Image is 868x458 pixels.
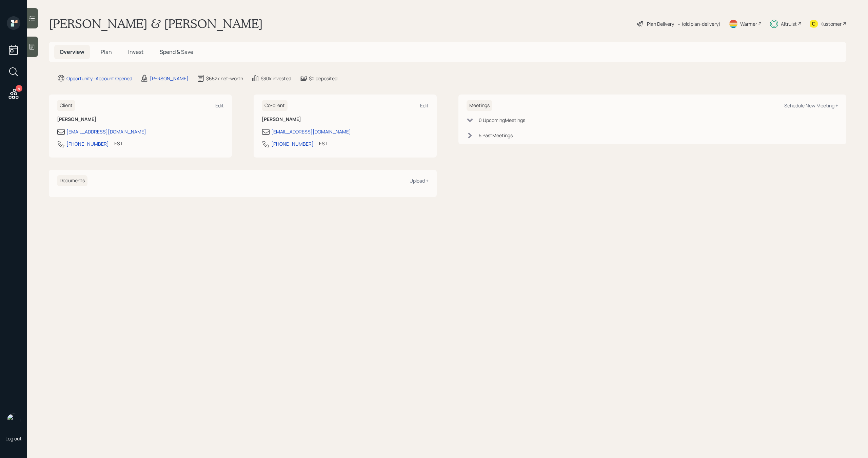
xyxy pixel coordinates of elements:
div: Altruist [781,20,797,27]
div: $0 deposited [309,75,337,82]
span: Overview [60,48,84,56]
div: Kustomer [821,20,842,27]
div: 0 Upcoming Meeting s [479,117,525,124]
div: [PHONE_NUMBER] [271,140,314,147]
h6: Client [57,100,75,111]
h6: Documents [57,175,87,186]
div: Edit [420,102,429,109]
div: $30k invested [261,75,291,82]
div: [PHONE_NUMBER] [66,140,109,147]
img: michael-russo-headshot.png [7,414,20,427]
div: Warmer [740,20,757,27]
div: Plan Delivery [647,20,674,27]
div: EST [319,140,328,147]
div: [EMAIL_ADDRESS][DOMAIN_NAME] [66,128,146,135]
div: • (old plan-delivery) [677,20,721,27]
div: 4 [16,85,22,92]
span: Invest [128,48,143,56]
h6: Co-client [262,100,288,111]
h6: Meetings [467,100,492,111]
div: [PERSON_NAME] [150,75,189,82]
h6: [PERSON_NAME] [262,117,429,122]
div: Opportunity · Account Opened [66,75,132,82]
h6: [PERSON_NAME] [57,117,224,122]
span: Spend & Save [160,48,193,56]
div: $652k net-worth [206,75,243,82]
div: EST [114,140,123,147]
div: Schedule New Meeting + [784,102,838,109]
span: Plan [101,48,112,56]
div: Upload + [410,178,429,184]
div: Edit [215,102,224,109]
div: Log out [5,435,22,442]
h1: [PERSON_NAME] & [PERSON_NAME] [49,16,263,31]
div: 5 Past Meeting s [479,132,513,139]
div: [EMAIL_ADDRESS][DOMAIN_NAME] [271,128,351,135]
